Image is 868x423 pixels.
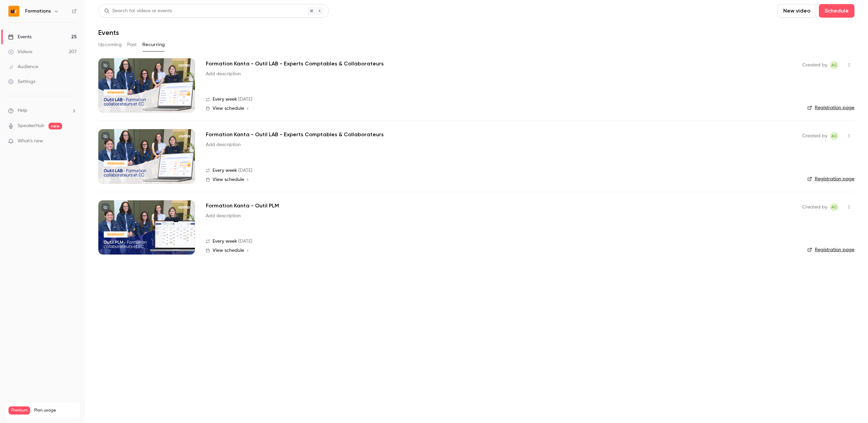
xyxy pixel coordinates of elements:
span: Anaïs Cachelou [830,61,838,69]
a: Add description [206,70,241,77]
span: Help [18,107,27,114]
h6: Formations [25,8,51,15]
span: AC [831,203,837,211]
a: Formation Kanta - Outil LAB - Experts Comptables & Collaborateurs [206,60,384,68]
span: View schedule [213,106,244,111]
h1: Events [98,28,119,37]
span: AC [831,132,837,140]
span: Created by [802,203,827,211]
span: AC [831,61,837,69]
div: Settings [8,78,35,85]
button: Upcoming [98,39,122,50]
a: Add description [206,213,241,219]
span: Anaïs Cachelou [830,132,838,140]
div: Search for videos or events [104,7,172,15]
img: Formations [8,6,19,17]
button: Recurring [142,39,165,50]
a: Add description [206,141,241,148]
a: Registration page [807,246,854,253]
a: Registration page [807,104,854,111]
button: New video [777,4,816,18]
a: Registration page [807,176,854,182]
span: [DATE] [238,167,252,174]
span: Every week [213,167,237,174]
div: Videos [8,48,32,55]
span: Created by [802,61,827,69]
a: View schedule [206,248,791,253]
span: Premium [8,406,30,415]
span: Every week [213,96,237,103]
span: new [48,123,62,129]
a: SpeakerHub [18,122,44,129]
span: What's new [18,138,43,145]
span: View schedule [213,248,244,253]
span: Anaïs Cachelou [830,203,838,211]
iframe: Noticeable Trigger [68,138,77,144]
span: Plan usage [34,408,76,413]
div: Audience [8,63,38,70]
button: Past [127,39,137,50]
a: Formation Kanta - Outil PLM [206,202,279,210]
span: View schedule [213,177,244,182]
span: [DATE] [238,238,252,245]
button: Schedule [819,4,854,18]
div: Events [8,34,32,40]
a: View schedule [206,106,791,111]
span: Created by [802,132,827,140]
span: Every week [213,238,237,245]
li: help-dropdown-opener [8,107,77,114]
span: [DATE] [238,96,252,103]
a: View schedule [206,177,791,182]
a: Formation Kanta - Outil LAB - Experts Comptables & Collaborateurs [206,130,384,139]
